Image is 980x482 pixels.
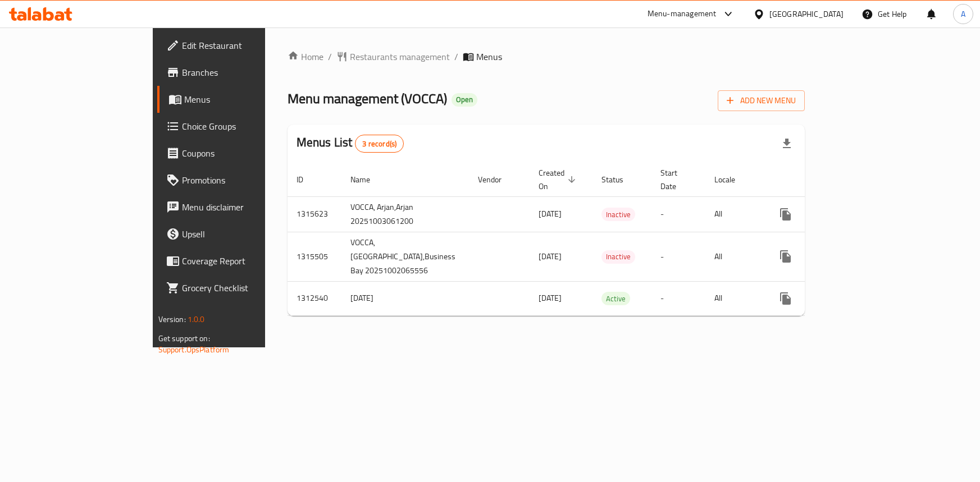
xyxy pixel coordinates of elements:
[157,140,316,167] a: Coupons
[601,208,635,221] span: Inactive
[651,196,705,232] td: -
[341,196,469,232] td: VOCCA, Arjan,Arjan 20251003061200
[799,201,826,228] button: Change Status
[158,342,230,357] a: Support.OpsPlatform
[539,291,562,305] span: [DATE]
[336,50,450,63] a: Restaurants management
[157,167,316,194] a: Promotions
[601,173,638,186] span: Status
[355,139,403,149] span: 3 record(s)
[182,39,307,52] span: Edit Restaurant
[182,254,307,268] span: Coverage Report
[539,206,562,221] span: [DATE]
[651,232,705,281] td: -
[772,243,799,270] button: more
[157,59,316,86] a: Branches
[769,8,844,20] div: [GEOGRAPHIC_DATA]
[651,281,705,315] td: -
[288,50,805,63] nav: breadcrumb
[157,32,316,59] a: Edit Restaurant
[454,50,458,63] li: /
[341,232,469,281] td: VOCCA, [GEOGRAPHIC_DATA],Business Bay 20251002065556
[328,50,332,63] li: /
[660,166,692,193] span: Start Date
[350,50,450,63] span: Restaurants management
[297,134,404,153] h2: Menus List
[799,285,826,312] button: Change Status
[157,113,316,140] a: Choice Groups
[188,312,205,327] span: 1.0.0
[297,173,318,186] span: ID
[182,120,307,133] span: Choice Groups
[705,281,763,315] td: All
[539,249,562,264] span: [DATE]
[648,7,717,21] div: Menu-management
[478,173,516,186] span: Vendor
[601,292,630,305] div: Active
[452,93,477,107] div: Open
[182,146,307,160] span: Coupons
[452,95,477,104] span: Open
[350,173,385,186] span: Name
[763,163,889,197] th: Actions
[601,250,635,264] div: Inactive
[705,232,763,281] td: All
[539,166,579,193] span: Created On
[157,194,316,221] a: Menu disclaimer
[182,200,307,214] span: Menu disclaimer
[182,227,307,241] span: Upsell
[182,173,307,187] span: Promotions
[772,285,799,312] button: more
[601,250,635,263] span: Inactive
[158,312,186,327] span: Version:
[718,90,805,111] button: Add New Menu
[157,221,316,247] a: Upsell
[158,331,210,346] span: Get support on:
[157,274,316,301] a: Grocery Checklist
[799,243,826,270] button: Change Status
[773,130,800,157] div: Export file
[288,163,889,316] table: enhanced table
[476,50,502,63] span: Menus
[184,93,307,106] span: Menus
[182,281,307,295] span: Grocery Checklist
[772,201,799,228] button: more
[727,94,796,108] span: Add New Menu
[157,247,316,274] a: Coverage Report
[182,66,307,79] span: Branches
[961,8,965,20] span: A
[157,86,316,113] a: Menus
[341,281,469,315] td: [DATE]
[705,196,763,232] td: All
[288,86,447,111] span: Menu management ( VOCCA )
[355,135,404,153] div: Total records count
[714,173,750,186] span: Locale
[601,292,630,305] span: Active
